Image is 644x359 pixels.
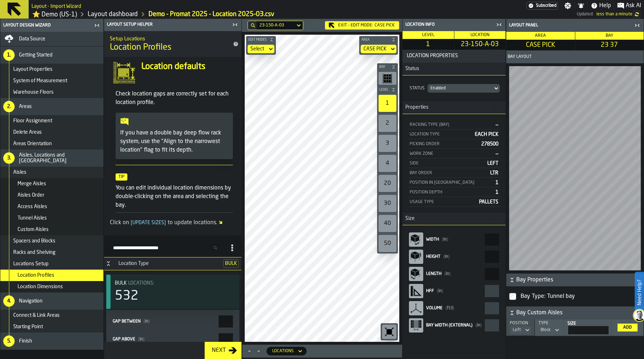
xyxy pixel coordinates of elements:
li: menu Merge Aisles [0,178,103,190]
span: Location Profiles [110,42,171,53]
span: Location [470,33,489,37]
span: ( [442,237,443,242]
h3: title-section-Properties [402,101,506,114]
span: in [444,272,451,276]
div: 3 [379,135,396,152]
div: 50 [379,235,396,252]
span: ( [444,272,446,276]
h2: Sub Title [31,2,81,9]
header: Layout Design Wizard [0,19,103,32]
span: Bay Properties [516,276,642,284]
li: menu Layout Properties [0,64,103,75]
h3: title-section-Size [402,212,506,225]
li: menu Finish [0,333,103,350]
span: Gap above [113,337,135,341]
span: in [442,237,448,242]
label: react-aria4785712045-:rhm: [408,231,500,248]
h4: Location defaults [141,61,233,73]
span: Bay Width (External) [426,323,473,328]
div: Usage Type [410,200,476,205]
span: Length [426,272,441,276]
div: Side [410,161,484,166]
span: CASE PICK [508,41,574,49]
span: in [437,289,443,293]
div: TypeDropdownMenuValue-1 [538,321,561,334]
span: Locations Setup [13,261,49,267]
div: StatList-item-Location Type [408,129,500,139]
span: 278500 [481,142,498,147]
div: button-toolbar-undefined [377,213,398,233]
li: menu Locations Setup [0,258,103,270]
label: button-toggle-undefined [633,10,641,19]
div: InputCheckbox-react-aria4785712045-:ri2: [519,291,639,302]
span: Area [360,38,390,42]
div: 1. [3,49,15,61]
label: button-toggle-Close me [494,20,504,29]
span: in [443,255,450,259]
h3: title-section-Location Type [104,257,241,270]
span: ( [138,337,140,341]
span: Delete Areas [13,129,42,135]
span: Area [535,34,546,38]
span: Status [402,66,419,72]
div: StatList-item-Position Depth [408,187,500,197]
h3: title-section-Status [402,63,506,75]
div: Title [115,280,234,286]
span: ) [453,306,454,310]
span: ] [164,220,166,225]
span: — [496,151,498,156]
div: 5. [3,335,15,347]
button: button- [402,50,506,63]
button: button- [377,86,398,93]
span: Ask AI [626,1,641,10]
div: Location Type [410,132,472,137]
span: Navigation [19,298,43,304]
span: ) [449,272,451,276]
div: StatList-item-Side [408,158,500,168]
span: Layout Properties [13,67,53,72]
span: ) [448,255,450,259]
header: Layout panel [506,19,644,32]
li: menu Access Aisles [0,201,103,212]
span: PALLETS [479,200,498,205]
span: 23 37 [577,41,643,49]
span: Location Profiles [18,272,54,278]
li: menu Aisles Order [0,190,103,201]
label: button-toggle-Close me [92,21,102,30]
input: react-aria4785712045-:ri4: react-aria4785712045-:ri4: [568,326,609,334]
button: Maximize [245,348,254,355]
span: Aisles Order [18,192,44,198]
li: menu Warehouse Floors [0,87,103,98]
li: menu Aisles [0,167,103,178]
span: Gap between [113,319,141,324]
div: StatusDropdownMenuValue-Enabled [408,83,500,94]
input: react-aria4785712045-:rho: react-aria4785712045-:rho: [485,251,499,263]
label: button-toggle-Close me [632,21,642,30]
label: react-aria4785712045-:rhq: [408,265,500,282]
label: react-aria4785712045-:rho: [408,248,500,265]
span: Level [378,88,390,92]
div: Work Zone [410,151,493,156]
label: button-toggle-Notifications [575,2,587,9]
span: Tip [116,173,127,181]
span: Subscribed [536,3,556,8]
span: in [138,337,145,341]
button: button- [359,36,398,43]
nav: Breadcrumb [31,10,304,19]
div: Exit - Edit Mode: [325,21,399,30]
div: Type [537,321,560,326]
div: Position [508,321,531,326]
span: Starting Point [13,324,43,330]
button: Button-Location Type-open [104,261,113,266]
li: menu Aisles, Locations and Bays [0,149,103,167]
span: ( [445,306,447,310]
span: System of Measurement [13,78,67,84]
a: logo-header [246,326,287,340]
div: Add [620,325,635,330]
span: in [475,323,482,328]
a: link-to-/wh/i/103622fe-4b04-4da1-b95f-2619b9c959cc [32,10,77,19]
div: 4 [379,155,396,172]
div: Layout Design Wizard [2,23,92,28]
span: Level [422,33,434,37]
div: Position Depth [410,190,493,195]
